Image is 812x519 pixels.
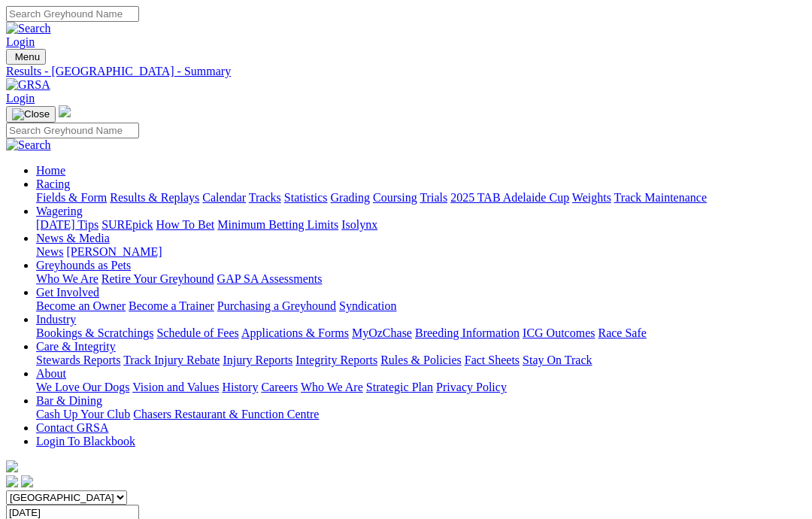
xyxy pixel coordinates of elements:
[380,354,462,366] a: Rules & Policies
[36,381,806,394] div: About
[6,460,18,472] img: logo-grsa-white.png
[36,178,70,190] a: Racing
[36,394,102,407] a: Bar & Dining
[36,354,806,367] div: Care & Integrity
[373,191,417,204] a: Coursing
[6,92,35,105] a: Login
[217,299,336,312] a: Purchasing a Greyhound
[36,408,130,420] a: Cash Up Your Club
[598,326,646,339] a: Race Safe
[36,435,135,448] a: Login To Blackbook
[156,326,238,339] a: Schedule of Fees
[222,381,258,393] a: History
[295,354,377,366] a: Integrity Reports
[36,205,83,217] a: Wagering
[36,326,806,340] div: Industry
[36,191,107,204] a: Fields & Form
[36,245,63,258] a: News
[339,299,396,312] a: Syndication
[66,245,162,258] a: [PERSON_NAME]
[331,191,370,204] a: Grading
[36,354,120,366] a: Stewards Reports
[36,326,153,339] a: Bookings & Scratchings
[202,191,246,204] a: Calendar
[6,65,806,78] a: Results - [GEOGRAPHIC_DATA] - Summary
[21,475,33,487] img: twitter.svg
[217,272,323,285] a: GAP SA Assessments
[352,326,412,339] a: MyOzChase
[36,313,76,326] a: Industry
[132,381,219,393] a: Vision and Values
[36,272,98,285] a: Who We Are
[36,191,806,205] div: Racing
[156,218,215,231] a: How To Bet
[572,191,611,204] a: Weights
[6,475,18,487] img: facebook.svg
[36,232,110,244] a: News & Media
[36,218,98,231] a: [DATE] Tips
[614,191,707,204] a: Track Maintenance
[36,164,65,177] a: Home
[36,421,108,434] a: Contact GRSA
[12,108,50,120] img: Close
[36,299,126,312] a: Become an Owner
[420,191,447,204] a: Trials
[223,354,292,366] a: Injury Reports
[36,286,99,299] a: Get Involved
[341,218,377,231] a: Isolynx
[36,381,129,393] a: We Love Our Dogs
[15,51,40,62] span: Menu
[415,326,520,339] a: Breeding Information
[6,123,139,138] input: Search
[6,6,139,22] input: Search
[110,191,199,204] a: Results & Replays
[6,49,46,65] button: Toggle navigation
[241,326,349,339] a: Applications & Forms
[301,381,363,393] a: Who We Are
[6,78,50,92] img: GRSA
[36,218,806,232] div: Wagering
[465,354,520,366] a: Fact Sheets
[59,105,71,117] img: logo-grsa-white.png
[436,381,507,393] a: Privacy Policy
[101,218,153,231] a: SUREpick
[6,35,35,48] a: Login
[284,191,328,204] a: Statistics
[523,354,592,366] a: Stay On Track
[6,106,56,123] button: Toggle navigation
[36,259,131,272] a: Greyhounds as Pets
[523,326,595,339] a: ICG Outcomes
[450,191,569,204] a: 2025 TAB Adelaide Cup
[36,408,806,421] div: Bar & Dining
[133,408,319,420] a: Chasers Restaurant & Function Centre
[261,381,298,393] a: Careers
[36,340,116,353] a: Care & Integrity
[36,245,806,259] div: News & Media
[6,138,51,152] img: Search
[129,299,214,312] a: Become a Trainer
[101,272,214,285] a: Retire Your Greyhound
[6,22,51,35] img: Search
[123,354,220,366] a: Track Injury Rebate
[366,381,433,393] a: Strategic Plan
[36,367,66,380] a: About
[217,218,338,231] a: Minimum Betting Limits
[36,272,806,286] div: Greyhounds as Pets
[36,299,806,313] div: Get Involved
[249,191,281,204] a: Tracks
